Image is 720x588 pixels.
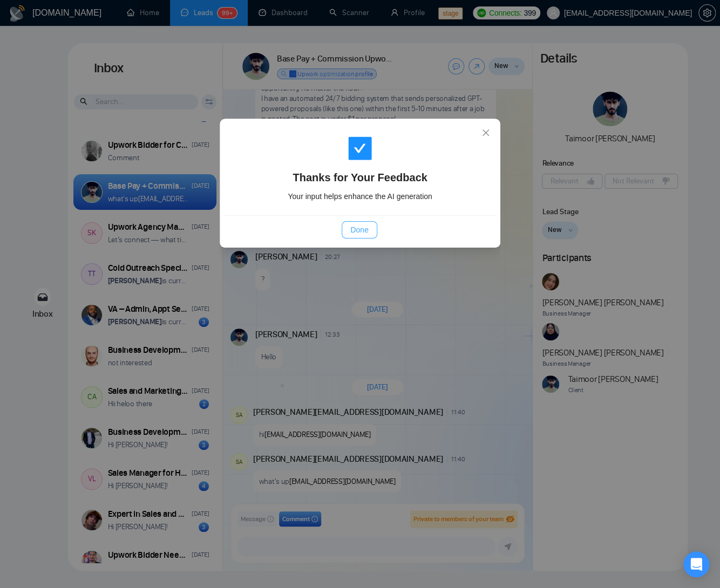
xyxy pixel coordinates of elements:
[471,119,500,148] button: Close
[342,221,377,238] button: Done
[350,224,368,236] span: Done
[481,128,490,137] span: close
[683,551,709,577] div: Open Intercom Messenger
[288,192,432,201] span: Your input helps enhance the AI generation
[236,170,484,185] h4: Thanks for Your Feedback
[347,135,373,161] span: check-square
